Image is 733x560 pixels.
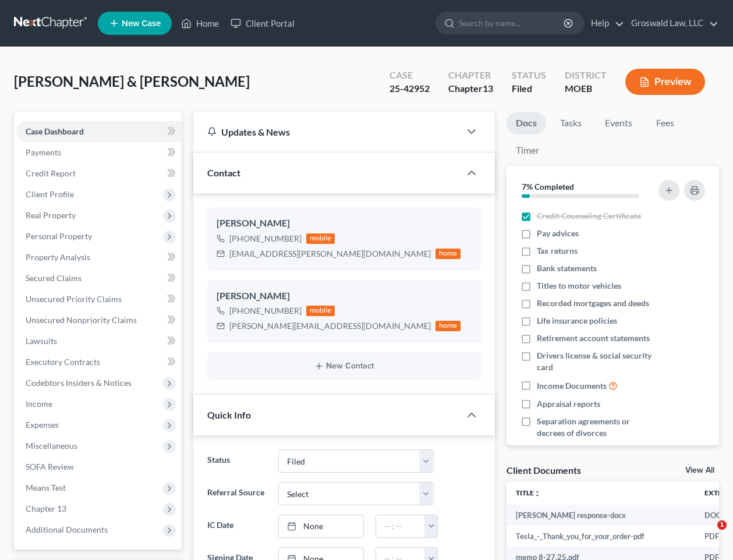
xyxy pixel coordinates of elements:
a: Tasks [551,112,591,134]
a: Credit Report [16,163,182,184]
span: SOFA Review [26,462,74,472]
div: District [565,69,607,82]
span: Drivers license & social security card [537,350,656,373]
span: Codebtors Insiders & Notices [26,378,132,388]
span: 13 [483,83,493,94]
span: Separation agreements or decrees of divorces [537,416,656,439]
a: Unsecured Priority Claims [16,289,182,310]
span: Quick Info [207,409,251,420]
input: -- : -- [376,515,425,537]
div: [EMAIL_ADDRESS][PERSON_NAME][DOMAIN_NAME] [229,248,431,260]
span: Property Analysis [26,252,90,262]
div: Chapter [448,69,493,82]
div: [PHONE_NUMBER] [229,233,302,244]
button: Preview [625,69,705,95]
label: Status [201,449,273,473]
a: SOFA Review [16,456,182,477]
a: Lawsuits [16,331,182,352]
span: Case Dashboard [26,126,84,136]
div: [PHONE_NUMBER] [229,305,302,317]
div: home [435,321,461,331]
a: Timer [507,139,548,162]
div: MOEB [565,82,607,95]
div: Case [389,69,430,82]
span: Miscellaneous [26,441,77,451]
span: Lawsuits [26,336,57,346]
a: None [279,515,363,537]
span: Bank statements [537,263,597,274]
td: [PERSON_NAME] response-docx [507,505,695,526]
a: Case Dashboard [16,121,182,142]
div: [PERSON_NAME] [217,217,472,231]
div: [PERSON_NAME] [217,289,472,303]
label: Referral Source [201,482,273,505]
span: Expenses [26,420,59,430]
a: Titleunfold_more [516,488,541,497]
span: Appraisal reports [537,398,600,410]
a: Executory Contracts [16,352,182,373]
div: Filed [512,82,546,95]
span: Real Property [26,210,76,220]
a: Events [596,112,642,134]
span: Retirement account statements [537,332,650,344]
span: Pay advices [537,228,579,239]
span: Chapter 13 [26,504,66,513]
span: Income [26,399,52,409]
span: [PERSON_NAME] & [PERSON_NAME] [14,73,250,90]
span: Executory Contracts [26,357,100,367]
span: Additional Documents [26,524,108,534]
div: Client Documents [507,464,581,476]
span: Secured Claims [26,273,82,283]
td: Tesla_-_Thank_you_for_your_order-pdf [507,526,695,547]
a: Fees [646,112,684,134]
span: Credit Counseling Certificate [537,210,641,222]
a: Help [585,13,624,34]
input: Search by name... [459,12,565,34]
label: IC Date [201,515,273,538]
div: mobile [306,306,335,316]
a: Unsecured Nonpriority Claims [16,310,182,331]
span: Payments [26,147,61,157]
a: View All [685,466,714,474]
span: Income Documents [537,380,607,392]
span: Life insurance policies [537,315,617,327]
span: Credit Report [26,168,76,178]
div: Updates & News [207,126,447,138]
a: Property Analysis [16,247,182,268]
a: Home [175,13,225,34]
span: Recorded mortgages and deeds [537,297,649,309]
div: Chapter [448,82,493,95]
a: Payments [16,142,182,163]
a: Client Portal [225,13,300,34]
span: New Case [122,19,161,28]
a: Docs [507,112,546,134]
i: unfold_more [534,490,541,497]
span: Personal Property [26,231,92,241]
a: Secured Claims [16,268,182,289]
span: 1 [717,520,727,530]
div: mobile [306,233,335,244]
span: Tax returns [537,245,578,257]
div: [PERSON_NAME][EMAIL_ADDRESS][DOMAIN_NAME] [229,320,431,332]
button: New Contact [217,361,472,371]
div: Status [512,69,546,82]
span: Contact [207,167,240,178]
span: Client Profile [26,189,74,199]
strong: 7% Completed [522,182,574,192]
span: Unsecured Priority Claims [26,294,122,304]
div: home [435,249,461,259]
iframe: Intercom live chat [693,520,721,548]
span: Means Test [26,483,66,492]
div: 25-42952 [389,82,430,95]
a: Groswald Law, LLC [625,13,718,34]
span: Unsecured Nonpriority Claims [26,315,137,325]
span: Titles to motor vehicles [537,280,621,292]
